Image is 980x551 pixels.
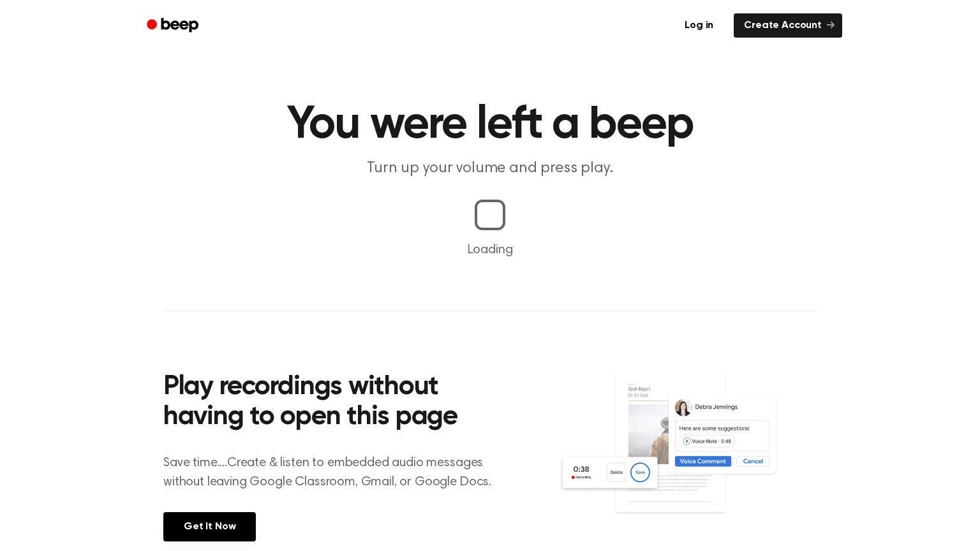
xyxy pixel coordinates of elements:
h1: You were left a beep [163,102,817,148]
p: Save time....Create & listen to embedded audio messages without leaving Google Classroom, Gmail, ... [163,453,507,492]
h2: Play recordings without having to open this page [163,372,507,433]
img: Voice Comments on Docs and Recording Widget [558,369,817,540]
a: Create Account [734,13,842,38]
a: Log in [672,11,726,40]
p: Turn up your volume and press play. [245,158,735,179]
a: Get It Now [163,512,256,541]
a: Beep [138,13,210,38]
p: Loading [15,240,965,260]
